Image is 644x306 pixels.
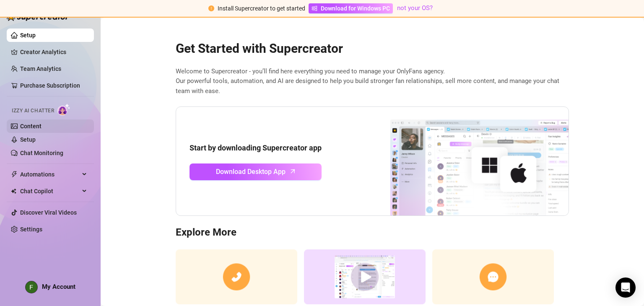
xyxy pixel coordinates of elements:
span: My Account [42,283,75,290]
span: windows [312,5,317,11]
img: download app [359,107,569,216]
span: thunderbolt [11,171,18,178]
strong: Start by downloading Supercreator app [190,143,322,152]
img: supercreator demo [304,249,426,304]
span: Automations [20,168,80,181]
img: contact support [432,249,554,304]
img: ACg8ocIptmGzAY7x4cGvELAqD97kXOnbV5pgN2e1jwl4yTXWzSbE3Q=s96-c [26,281,37,293]
span: Chat Copilot [20,184,80,198]
span: arrow-up [288,166,298,176]
img: Chat Copilot [11,188,16,194]
a: Setup [20,32,36,39]
span: exclamation-circle [208,5,214,11]
a: Content [20,123,42,130]
a: Setup [20,136,36,143]
span: Izzy AI Chatter [12,107,54,115]
h3: Explore More [176,226,569,239]
span: Download Desktop App [216,166,286,177]
a: Purchase Subscription [20,82,80,89]
h2: Get Started with Supercreator [176,41,569,57]
a: Chat Monitoring [20,150,63,156]
span: Install Supercreator to get started [218,5,305,12]
a: Download for Windows PC [309,3,393,13]
span: Welcome to Supercreator - you’ll find here everything you need to manage your OnlyFans agency. Ou... [176,67,569,96]
span: Download for Windows PC [321,4,390,13]
a: not your OS? [397,4,433,12]
a: Team Analytics [20,65,61,72]
img: consulting call [176,249,297,304]
a: Creator Analytics [20,45,87,59]
img: AI Chatter [57,104,70,116]
a: Discover Viral Videos [20,209,77,216]
a: Settings [20,226,42,233]
div: Open Intercom Messenger [615,277,636,298]
a: Download Desktop Apparrow-up [190,163,322,180]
